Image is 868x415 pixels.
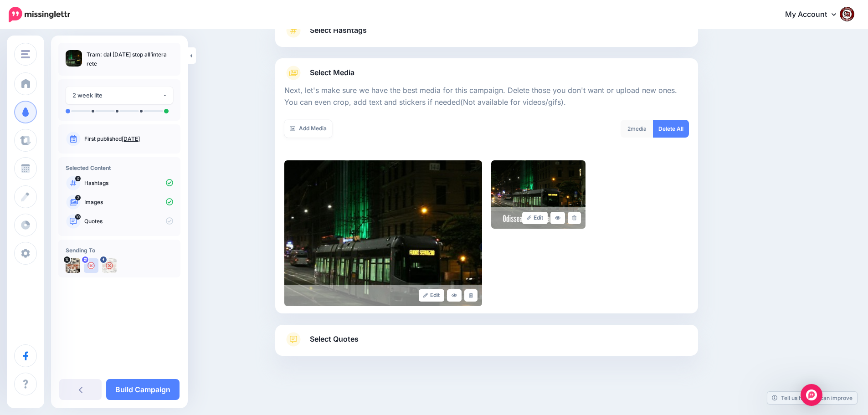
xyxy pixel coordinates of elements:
[84,258,98,273] img: user_default_image.png
[21,50,30,58] img: menu.png
[419,289,445,302] a: Edit
[66,247,173,254] h4: Sending To
[84,217,173,225] p: Quotes
[284,332,689,356] a: Select Quotes
[310,24,367,36] span: Select Hashtags
[522,212,548,224] a: Edit
[284,160,482,306] img: 26241ae5438bf4edd2ae350cd24fd0ec_large.jpg
[284,85,689,108] p: Next, let's make sure we have the best media for this campaign. Delete those you don't want or up...
[653,120,689,138] a: Delete All
[284,80,689,306] div: Select Media
[284,23,689,47] a: Select Hashtags
[87,50,173,68] p: Tram: dal [DATE] stop all’intera rete
[621,120,653,138] div: media
[84,179,173,187] p: Hashtags
[801,384,822,406] div: Open Intercom Messenger
[66,50,82,67] img: 26241ae5438bf4edd2ae350cd24fd0ec_thumb.jpg
[84,198,173,206] p: Images
[310,333,359,345] span: Select Quotes
[75,214,81,220] span: 10
[75,176,81,181] span: 0
[66,164,173,171] h4: Selected Content
[491,160,586,229] img: 7dbdaaf23573d5ffb54ef501c9d62468_large.jpg
[776,4,854,26] a: My Account
[66,87,173,104] button: 2 week lite
[284,66,689,80] a: Select Media
[66,258,80,273] img: uTTNWBrh-84924.jpeg
[9,7,70,22] img: Missinglettr
[767,392,857,404] a: Tell us how we can improve
[122,135,140,142] a: [DATE]
[284,120,332,138] a: Add Media
[75,195,81,200] span: 2
[310,67,354,79] span: Select Media
[84,135,173,143] p: First published
[102,258,117,273] img: 463453305_2684324355074873_6393692129472495966_n-bsa154739.jpg
[627,125,631,132] span: 2
[72,90,162,101] div: 2 week lite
